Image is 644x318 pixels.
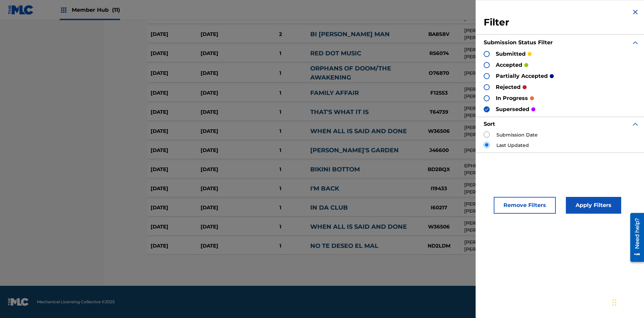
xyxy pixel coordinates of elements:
[310,127,407,135] a: WHEN ALL IS SAID AND DONE
[201,223,251,231] div: [DATE]
[631,8,639,16] img: close
[414,50,464,57] div: R56074
[201,50,251,57] div: [DATE]
[631,120,639,128] img: expand
[496,94,528,102] p: in progress
[414,31,464,38] div: BA8S8V
[251,31,311,38] div: 2
[310,89,359,97] a: FAMILY AFFAIR
[464,181,568,196] div: [PERSON_NAME], [PERSON_NAME], [PERSON_NAME] A JR [PERSON_NAME]
[484,39,553,46] strong: Submission Status Filter
[201,89,251,97] div: [DATE]
[8,298,29,306] img: logo
[251,204,311,212] div: 1
[464,162,568,176] div: EPHREM [PERSON_NAME], [PERSON_NAME]
[464,27,568,41] div: [PERSON_NAME] [PERSON_NAME], [PERSON_NAME][PERSON_NAME]
[251,127,311,135] div: 1
[612,293,616,313] div: Drag
[251,50,311,57] div: 1
[201,31,251,38] div: [DATE]
[151,127,201,135] div: [DATE]
[496,105,529,113] p: superseded
[310,242,378,250] a: NO TE DESEO EL MAL
[496,83,521,91] p: rejected
[414,127,464,135] div: W36506
[201,108,251,116] div: [DATE]
[496,72,548,80] p: partially accepted
[494,197,556,214] button: Remove Filters
[310,31,390,38] a: BI [PERSON_NAME] MAN
[251,223,311,231] div: 1
[151,69,201,77] div: [DATE]
[414,69,464,77] div: O76870
[610,286,644,318] iframe: Chat Widget
[8,5,34,15] img: MLC Logo
[201,204,251,212] div: [DATE]
[151,223,201,231] div: [DATE]
[310,108,369,116] a: THAT'S WHAT IT IS
[310,147,399,154] a: [PERSON_NAME]'S GARDEN
[201,242,251,250] div: [DATE]
[201,147,251,154] div: [DATE]
[151,108,201,116] div: [DATE]
[631,39,639,47] img: expand
[151,147,201,154] div: [DATE]
[151,89,201,97] div: [DATE]
[464,70,568,77] div: [PERSON_NAME]
[496,131,538,139] label: Submission Date
[310,204,348,211] a: IN DA CLUB
[464,46,568,60] div: [PERSON_NAME], [PERSON_NAME] [PERSON_NAME] [PERSON_NAME] [PERSON_NAME], [PERSON_NAME] [PERSON_NAM...
[414,89,464,97] div: F12553
[484,107,489,112] img: checkbox
[251,166,311,173] div: 1
[310,50,361,57] a: RED DOT MUSIC
[464,239,568,253] div: [PERSON_NAME], [PERSON_NAME], [PERSON_NAME], [PERSON_NAME], [PERSON_NAME], [PERSON_NAME] [PERSON_...
[201,127,251,135] div: [DATE]
[414,147,464,154] div: J46600
[37,299,115,305] span: Mechanical Licensing Collective © 2025
[251,185,311,193] div: 1
[496,61,522,69] p: accepted
[310,65,391,81] a: ORPHANS OF DOOM/THE AWAKENING
[414,204,464,212] div: I60217
[310,223,407,230] a: WHEN ALL IS SAID AND DONE
[496,50,526,58] p: submitted
[464,147,568,154] div: [PERSON_NAME] STILLS
[414,223,464,231] div: W36506
[414,108,464,116] div: T64739
[151,242,201,250] div: [DATE]
[464,201,568,215] div: [PERSON_NAME], [PERSON_NAME] [PERSON_NAME] [PERSON_NAME]
[201,166,251,173] div: [DATE]
[151,204,201,212] div: [DATE]
[464,220,568,234] div: [PERSON_NAME] [PERSON_NAME], [PERSON_NAME]
[251,69,311,77] div: 1
[625,210,644,265] iframe: Resource Center
[251,147,311,154] div: 1
[151,31,201,38] div: [DATE]
[251,242,311,250] div: 1
[112,7,120,13] span: (11)
[310,166,360,173] a: BIKINI BOTTOM
[484,16,639,29] h3: Filter
[566,197,621,214] button: Apply Filters
[414,242,464,250] div: ND2LDM
[151,50,201,57] div: [DATE]
[414,166,464,173] div: BD2BQX
[72,6,120,14] span: Member Hub
[201,69,251,77] div: [DATE]
[484,121,495,127] strong: Sort
[60,6,68,14] img: Top Rightsholders
[251,89,311,97] div: 1
[151,166,201,173] div: [DATE]
[414,185,464,193] div: I19433
[464,105,568,119] div: [PERSON_NAME], [PERSON_NAME], [PERSON_NAME], [PERSON_NAME], [PERSON_NAME] [PERSON_NAME]
[151,185,201,193] div: [DATE]
[251,108,311,116] div: 1
[201,185,251,193] div: [DATE]
[464,124,568,138] div: [PERSON_NAME] [PERSON_NAME], [PERSON_NAME]
[496,142,529,149] label: Last Updated
[310,185,339,192] a: I'M BACK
